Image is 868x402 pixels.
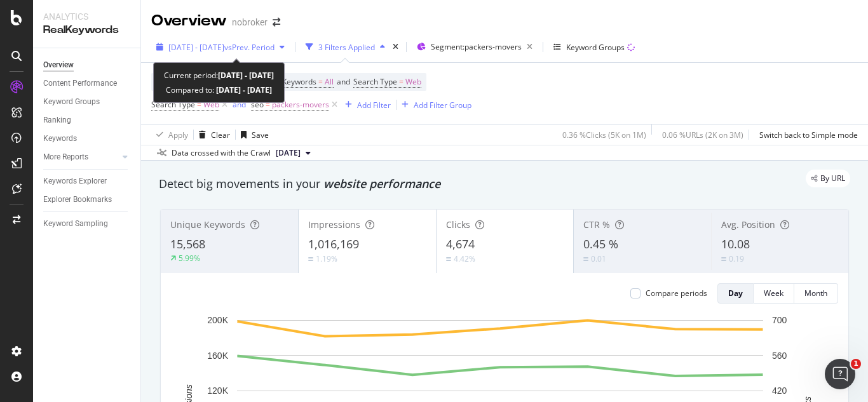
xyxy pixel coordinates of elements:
button: Add Filter [340,97,391,112]
div: 1.19% [316,253,337,264]
div: Clear [211,130,230,140]
div: More Reports [43,151,88,164]
span: All [325,73,334,91]
button: Clear [194,124,230,145]
button: Week [754,283,794,304]
div: 0.01 [591,253,606,264]
span: 1 [851,359,861,369]
div: and [233,99,246,110]
button: Save [236,124,269,145]
div: 4.42% [454,253,475,264]
span: and [337,76,350,87]
div: 0.06 % URLs ( 2K on 3M ) [662,130,743,140]
div: RealKeywords [43,23,130,37]
div: nobroker [232,16,268,29]
div: Content Performance [43,77,117,90]
b: [DATE] - [DATE] [218,70,274,81]
div: Compared to: [166,83,272,97]
div: Explorer Bookmarks [43,193,112,206]
span: Search Type [151,99,195,110]
button: Keyword Groups [548,37,640,57]
span: Keywords [282,76,316,87]
b: [DATE] - [DATE] [214,84,272,95]
button: Month [794,283,838,304]
span: vs Prev. Period [224,42,275,53]
a: Ranking [43,114,132,127]
div: Keyword Groups [566,42,625,53]
div: 0.36 % Clicks ( 5K on 1M ) [562,130,646,140]
div: arrow-right-arrow-left [273,18,280,27]
button: and [233,98,246,111]
a: Overview [43,58,132,72]
button: Segment:packers-movers [412,37,538,57]
span: 0.45 % [583,236,618,251]
div: Keywords Explorer [43,175,107,188]
span: [DATE] - [DATE] [168,42,224,53]
span: seo [251,99,264,110]
text: 200K [207,315,228,325]
span: 2025 Jul. 7th [276,147,301,159]
img: Equal [308,257,313,261]
div: Apply [168,130,188,140]
div: Keywords [43,132,77,145]
div: times [390,41,401,53]
a: Explorer Bookmarks [43,193,132,206]
div: 5.99% [179,253,200,264]
div: Month [804,288,827,298]
div: 0.19 [729,253,744,264]
button: Day [717,283,754,304]
span: Search Type [353,76,397,87]
span: 4,674 [446,236,475,251]
span: 10.08 [721,236,750,251]
button: [DATE] - [DATE]vsPrev. Period [151,37,290,57]
a: More Reports [43,151,119,164]
span: packers-movers [272,96,329,114]
div: Add Filter [357,100,391,111]
div: 3 Filters Applied [318,42,375,53]
div: Day [728,288,743,298]
a: Keyword Groups [43,95,132,109]
span: Avg. Position [721,218,775,231]
button: [DATE] [271,145,316,161]
span: Impressions [308,218,360,231]
div: Data crossed with the Crawl [172,147,271,159]
div: Analytics [43,10,130,23]
text: 120K [207,385,228,396]
span: Web [203,96,219,114]
span: 1,016,169 [308,236,359,251]
button: 3 Filters Applied [301,37,390,57]
img: Equal [583,257,588,261]
span: = [197,99,201,110]
span: Clicks [446,218,470,231]
span: = [399,76,403,87]
div: Current period: [164,68,274,83]
a: Keywords [43,132,132,145]
a: Keyword Sampling [43,217,132,231]
div: Keyword Groups [43,95,100,109]
span: = [266,99,270,110]
div: Compare periods [646,288,707,298]
img: Equal [721,257,726,261]
button: Add Filter Group [397,97,471,112]
span: 15,568 [170,236,205,251]
div: Overview [151,10,227,32]
div: Add Filter Group [414,100,471,111]
text: 700 [772,315,787,325]
text: 560 [772,351,787,361]
text: 420 [772,385,787,396]
div: Ranking [43,114,71,127]
div: Save [252,130,269,140]
div: Switch back to Simple mode [759,130,858,140]
span: Unique Keywords [170,218,245,231]
a: Keywords Explorer [43,175,132,188]
a: Content Performance [43,77,132,90]
iframe: Intercom live chat [825,359,855,389]
div: legacy label [806,170,850,187]
div: Week [764,288,783,298]
span: = [318,76,323,87]
span: Segment: packers-movers [431,41,522,52]
img: Equal [446,257,451,261]
span: CTR % [583,218,610,231]
text: 160K [207,351,228,361]
div: Overview [43,58,74,72]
